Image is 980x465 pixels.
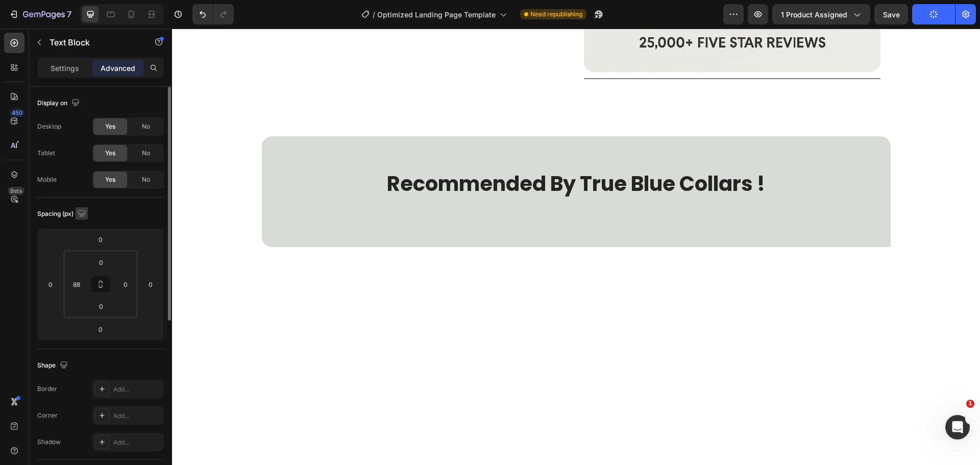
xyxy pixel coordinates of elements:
div: Add... [113,438,161,447]
input: 0px [118,277,133,292]
input: 0px [91,255,111,270]
p: 7 [67,8,71,20]
input: 0 [143,277,158,292]
span: Yes [105,149,115,158]
div: Add... [113,411,161,421]
div: Undo/Redo [192,4,234,25]
input: 0px [91,299,111,314]
div: Corner [37,411,58,420]
button: 1 product assigned [772,4,870,25]
p: Advanced [101,63,135,74]
span: Save [883,10,900,19]
iframe: Design area [172,29,980,465]
span: 1 product assigned [781,9,847,20]
span: No [142,175,150,184]
div: Display on [37,96,82,110]
div: Spacing (px) [37,207,88,221]
div: Add... [113,385,161,394]
iframe: Intercom live chat [945,415,970,439]
input: 88px [69,277,84,292]
input: 0 [90,322,111,337]
span: Yes [105,175,115,184]
div: 450 [10,109,24,117]
span: Yes [105,122,115,131]
h2: Recommended By True Blue Collars ! [214,141,594,169]
div: Shadow [37,437,61,447]
span: / [373,9,375,20]
div: Mobile [37,175,57,184]
span: 1 [966,400,974,408]
span: Optimized Landing Page Template [377,9,496,20]
div: Tablet [37,149,55,158]
button: 7 [4,4,76,25]
div: Shape [37,359,70,373]
div: Desktop [37,122,61,131]
input: 0 [90,232,111,247]
p: Text Block [50,36,136,48]
input: 0 [43,277,58,292]
div: Border [37,384,57,394]
span: No [142,122,150,131]
div: Beta [8,187,24,195]
span: No [142,149,150,158]
button: Save [874,4,908,25]
span: Need republishing [530,10,582,19]
p: Settings [51,63,79,74]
